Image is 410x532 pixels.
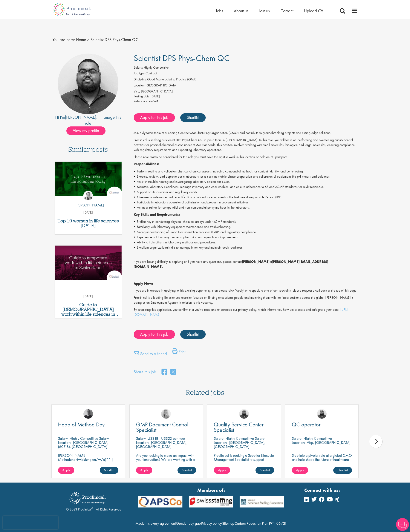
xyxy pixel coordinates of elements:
[58,467,74,474] a: Apply
[134,138,358,152] p: Proclinical is seeking a Scientist DPS Phys-Chem QC to join a team in [GEOGRAPHIC_DATA]. In this ...
[396,518,409,531] img: Chatbot
[214,421,264,434] span: Quality Service Center Specialist
[136,422,196,433] a: GMP Document Control Specialist
[100,467,118,474] a: Shortlist
[317,409,327,419] img: Ashley Bennett
[172,348,185,357] a: Print
[303,436,332,441] p: Highly Competitive
[134,65,143,70] label: Salary:
[65,114,96,120] a: [PERSON_NAME]
[55,246,122,284] a: Link to a post
[72,202,104,208] p: [PERSON_NAME]
[225,436,265,441] p: Highly Competitive Salary
[292,453,352,466] p: Step into a pivotal role at a global CMO and help shape the future of healthcare manufacturing.
[134,195,358,200] li: Oversee maintenance and requalification of laboratory equipment as the Instrument Responsible Per...
[66,127,110,133] a: View my profile
[55,162,122,196] img: Top 10 women in life sciences today
[134,94,150,98] span: Posting date:
[292,422,352,427] a: QC operator
[170,367,176,377] a: share on twitter
[134,200,358,205] li: Participate in laboratory operational optimization and process improvement initiatives.
[58,453,118,474] p: [PERSON_NAME] Methodenentwicklung (m/w/d)** | Dauerhaft | Biowissenschaften | [GEOGRAPHIC_DATA] (...
[136,453,196,474] p: Are you looking to make an impact with your innovation? We are working with a well-established ph...
[134,245,358,250] li: Excellent organizational skills to manage inventory and maintain audit readiness.
[140,468,148,472] span: Apply
[177,467,196,474] a: Shortlist
[55,210,122,215] p: [DATE]
[134,240,358,245] li: Ability to train others in laboratory methods and procedures.
[214,467,230,474] a: Apply
[134,189,358,195] li: Support onsite customer and regulatory audits.
[134,224,358,229] li: Familiarity with laboratory equipment maintenance and troubleshooting.
[136,440,149,445] span: Location:
[66,489,121,512] div: © 2023 Proclinical | All Rights Reserved
[148,436,185,441] p: US$18 - US$22 per hour
[134,307,348,317] a: [URL][DOMAIN_NAME]
[134,83,145,88] label: Location:
[134,169,358,174] li: Perform routine and validation physical-chemical assays, including compendial methods for content...
[239,409,249,419] img: Ashley Bennett
[292,467,308,474] a: Apply
[134,235,358,240] li: Experience in laboratory process optimization and operational improvements.
[218,468,226,472] span: Apply
[76,37,86,42] a: breadcrumb link
[134,77,358,83] li: Good Manufacturing Practice (GMP)
[186,496,237,508] img: APSCo
[58,421,106,428] span: Head of Method Dev.
[58,54,118,114] img: imeage of recruiter Ashley Bennett
[134,94,358,99] div: [DATE]
[134,184,358,189] li: Maintain laboratory cleanliness, manage inventory and consumables, and ensure adherence to 6S and...
[214,422,274,433] a: Quality Service Center Specialist
[57,218,119,228] a: Top 10 women in life sciences [DATE]
[136,440,188,449] p: [GEOGRAPHIC_DATA], [GEOGRAPHIC_DATA]
[296,468,304,472] span: Apply
[138,487,284,494] strong: Members of:
[68,146,108,156] h3: Similar posts
[292,421,321,428] span: QC operator
[292,436,301,441] span: Salary
[222,521,234,526] a: Sitemap
[134,369,156,375] label: Share this job
[66,489,109,507] img: Proclinical Recruitment
[91,507,93,510] sup: ®
[304,8,323,14] a: Upload CV
[134,212,180,217] strong: Key Skills and Requirements:
[216,8,223,14] a: Jobs
[134,205,358,210] li: Act as a trainer for compendial and non-compendial purity methods in the laboratory.
[134,307,358,317] p: By submitting this application, you confirm that you've read and understood our privacy policy, w...
[214,440,265,449] p: [GEOGRAPHIC_DATA], [GEOGRAPHIC_DATA]
[304,487,341,494] strong: Connect with us:
[83,409,93,419] img: Felix Zimmer
[55,162,122,200] a: Link to a post
[52,37,75,42] span: You are here:
[161,409,171,419] img: Shannon Briggs
[134,281,153,286] strong: Apply Now:
[134,259,358,269] p: If you are having difficulty in applying or if you have any questions, please contact at
[58,436,68,441] span: Salary
[135,521,176,526] a: Modern slavery agreement
[134,179,358,184] li: Assist in troubleshooting and investigating laboratory equipment issues.
[66,126,106,135] span: View my profile
[255,467,274,474] a: Shortlist
[134,131,358,135] p: Join a dynamic team at a leading Contract Manufacturing Organisation (CMO) and contribute to grou...
[259,8,270,14] span: Join us
[57,302,119,317] h3: Guide to [DEMOGRAPHIC_DATA] work within life sciences in [GEOGRAPHIC_DATA]
[176,521,201,526] a: Gender pay gap
[134,229,358,235] li: Strong understanding of Good Documentation Practices (GDP) and regulatory compliance.
[70,436,109,441] p: Highly Competitive Salary
[134,351,167,359] a: Send to a friend
[134,259,328,269] strong: [PERSON_NAME][EMAIL_ADDRESS][DOMAIN_NAME].
[134,53,230,64] span: Scientist DPS Phys-Chem QC
[134,83,358,89] li: [GEOGRAPHIC_DATA]
[58,440,109,449] p: [GEOGRAPHIC_DATA] (60318), [GEOGRAPHIC_DATA]
[136,467,152,474] a: Apply
[186,378,224,399] h3: Related jobs
[62,468,70,472] span: Apply
[162,367,167,377] a: share on facebook
[87,37,89,42] span: >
